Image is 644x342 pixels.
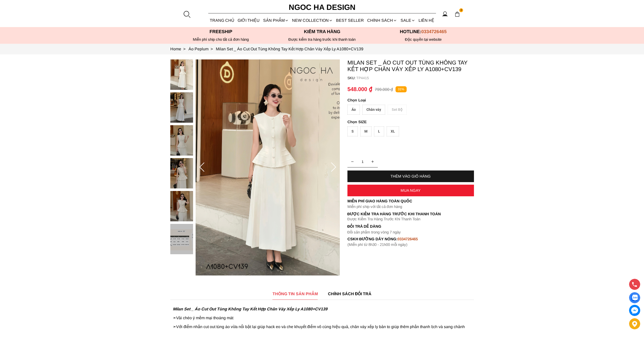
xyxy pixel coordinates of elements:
a: LIÊN HỆ [417,14,436,27]
span: 0334726465 [421,29,447,34]
img: Milan Set _ Áo Cut Out Tùng Không Tay Kết Hợp Chân Váy Xếp Ly A1080+CV139_mini_5 [170,224,193,254]
a: TRANG CHỦ [208,14,236,27]
p: TP4415 [356,76,474,80]
a: messenger [629,305,640,316]
span: > [209,47,215,51]
a: Ngoc Ha Design [284,1,360,13]
img: Milan Set _ Áo Cut Out Tùng Không Tay Kết Hợp Chân Váy Xếp Ly A1080+CV139_mini_3 [170,158,193,188]
p: Milan Set _ Áo Cut Out Tùng Không Tay Kết Hợp Chân Váy Xếp Ly A1080+CV139 [347,59,474,73]
div: MUA NGAY [347,188,474,193]
div: Áo [347,105,360,115]
font: (Miễn phí từ 8h30 - 21h00 mỗi ngày) [347,242,407,247]
p: 799.000 ₫ [375,87,393,92]
p: Được Kiểm Tra Hàng Trước Khi Thanh Toán [347,217,474,221]
font: cskh đường dây nóng: [347,237,398,241]
h6: Đổi trả dễ dàng [347,224,474,228]
font: 0334726465 [398,237,418,241]
div: S [347,126,358,136]
div: SẢN PHẨM [261,14,290,27]
img: Milan Set _ Áo Cut Out Tùng Không Tay Kết Hợp Chân Váy Xếp Ly A1080+CV139_mini_0 [170,59,193,90]
p: Được kiểm tra hàng trước khi thanh toán [272,37,373,42]
img: img-CART-ICON-ksit0nf1 [454,11,460,17]
font: Kiểm tra hàng [304,29,340,34]
a: Link to Áo Peplum [189,47,216,51]
p: Hotline: [373,29,474,34]
strong: Milan Set _ Áo Cut Out Tùng Không Tay Kết Hợp Chân Váy Xếp Ly A1080+CV139 [173,307,327,311]
p: Vải chéo ý mềm mại thoáng mát [173,315,471,320]
p: Loại [347,98,460,102]
a: Link to Home [170,47,189,51]
a: Link to Milan Set _ Áo Cut Out Tùng Không Tay Kết Hợp Chân Váy Xếp Ly A1080+CV139 [216,47,363,51]
img: Milan Set _ Áo Cut Out Tùng Không Tay Kết Hợp Chân Váy Xếp Ly A1080+CV139_mini_4 [170,191,193,221]
p: Với điểm nhấn cut out tùng áo vừa nổi bật lại giúp hack eo và che khuyết điểm vô cùng hiệu quả, c... [173,324,471,329]
p: 548.000 ₫ [347,86,372,93]
h6: SKU: [347,76,356,80]
a: BEST SELLER [335,14,366,27]
p: SIZE [347,120,474,124]
a: GIỚI THIỆU [236,14,261,27]
span: ➣ [173,325,176,329]
p: 31% [396,86,407,93]
img: Milan Set _ Áo Cut Out Tùng Không Tay Kết Hợp Chân Váy Xếp Ly A1080+CV139_mini_2 [170,125,193,156]
p: Freeship [170,29,272,34]
img: Display image [631,295,638,301]
p: Được Kiểm Tra Hàng Trước Khi Thanh Toán [347,212,474,216]
span: 2 [459,8,463,12]
font: Đổi sản phẩm trong vòng 7 ngày [347,230,401,234]
span: CHÍNH SÁCH ĐỔI TRẢ [328,291,372,297]
img: Milan Set _ Áo Cut Out Tùng Không Tay Kết Hợp Chân Váy Xếp Ly A1080+CV139_0 [196,59,340,275]
font: Miễn phí ship với tất cả đơn hàng [347,204,402,209]
a: NEW COLLECTION [290,14,334,27]
h6: Độc quyền tại website [373,37,474,42]
div: Miễn phí ship cho tất cả đơn hàng [170,37,272,42]
input: Quantity input [347,157,378,167]
span: THÔNG TIN SẢN PHẨM [273,291,318,297]
font: Miễn phí giao hàng toàn quốc [347,199,412,203]
div: M [360,126,371,136]
span: ➣ [173,316,176,320]
span: > [181,47,188,51]
a: Display image [629,292,640,303]
div: Chân váy [362,105,385,115]
img: Milan Set _ Áo Cut Out Tùng Không Tay Kết Hợp Chân Váy Xếp Ly A1080+CV139_mini_1 [170,92,193,123]
div: Chính sách [366,14,399,27]
div: THÊM VÀO GIỎ HÀNG [347,174,474,178]
a: SALE [399,14,417,27]
div: L [374,126,384,136]
div: XL [387,126,399,136]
